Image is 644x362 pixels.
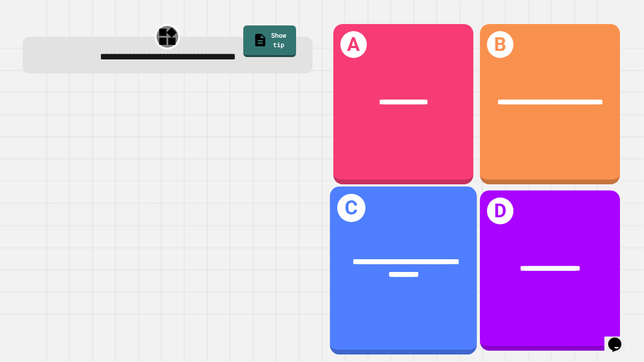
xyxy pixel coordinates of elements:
[487,31,514,58] h1: B
[487,197,514,224] h1: D
[243,25,296,57] a: Show tip
[340,31,367,58] h1: A
[604,324,635,353] iframe: To enrich screen reader interactions, please activate Accessibility in Grammarly extension settings
[337,194,365,222] h1: C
